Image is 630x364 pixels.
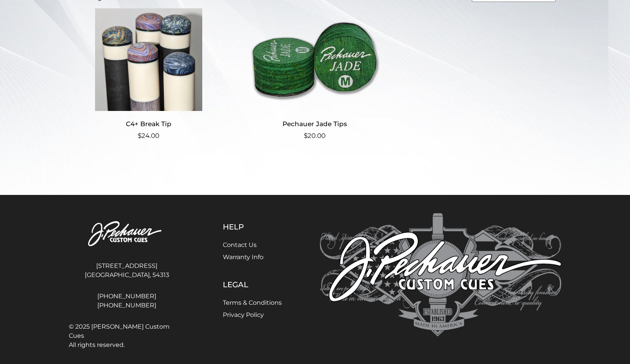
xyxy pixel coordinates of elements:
[69,258,185,283] address: [STREET_ADDRESS] [GEOGRAPHIC_DATA], 54313
[75,8,223,111] img: C4+ Break Tip
[69,322,185,350] span: © 2025 [PERSON_NAME] Custom Cues All rights reserved.
[304,132,325,139] bdi: 20.00
[69,301,185,310] a: [PHONE_NUMBER]
[223,311,264,318] a: Privacy Policy
[241,8,389,111] img: Pechauer Jade Tips
[223,280,282,289] h5: Legal
[69,213,185,255] img: Pechauer Custom Cues
[223,253,263,261] a: Warranty Info
[75,8,223,141] a: C4+ Break Tip $24.00
[223,222,282,231] h5: Help
[223,299,282,306] a: Terms & Conditions
[241,117,389,131] h2: Pechauer Jade Tips
[223,241,257,248] a: Contact Us
[241,8,389,141] a: Pechauer Jade Tips $20.00
[75,117,223,131] h2: C4+ Break Tip
[320,213,562,337] img: Pechauer Custom Cues
[138,132,159,139] bdi: 24.00
[138,132,141,139] span: $
[69,292,185,301] a: [PHONE_NUMBER]
[304,132,308,139] span: $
